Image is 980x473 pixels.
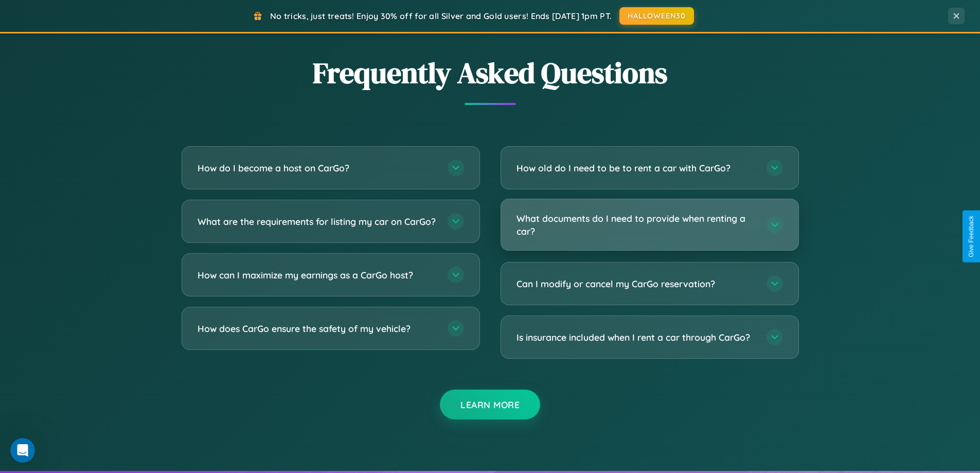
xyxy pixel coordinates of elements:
[619,7,694,25] button: HALLOWEEN30
[516,162,756,174] h3: How old do I need to be to rent a car with CarGo?
[182,53,799,93] h2: Frequently Asked Questions
[198,269,437,282] h3: How can I maximize my earnings as a CarGo host?
[198,215,437,228] h3: What are the requirements for listing my car on CarGo?
[516,331,756,344] h3: Is insurance included when I rent a car through CarGo?
[198,322,437,335] h3: How does CarGo ensure the safety of my vehicle?
[10,438,35,463] iframe: Intercom live chat
[968,216,975,257] div: Give Feedback
[440,390,540,419] button: Learn More
[516,277,756,290] h3: Can I modify or cancel my CarGo reservation?
[270,11,612,21] span: No tricks, just treats! Enjoy 30% off for all Silver and Gold users! Ends [DATE] 1pm PT.
[198,162,437,174] h3: How do I become a host on CarGo?
[516,212,756,237] h3: What documents do I need to provide when renting a car?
